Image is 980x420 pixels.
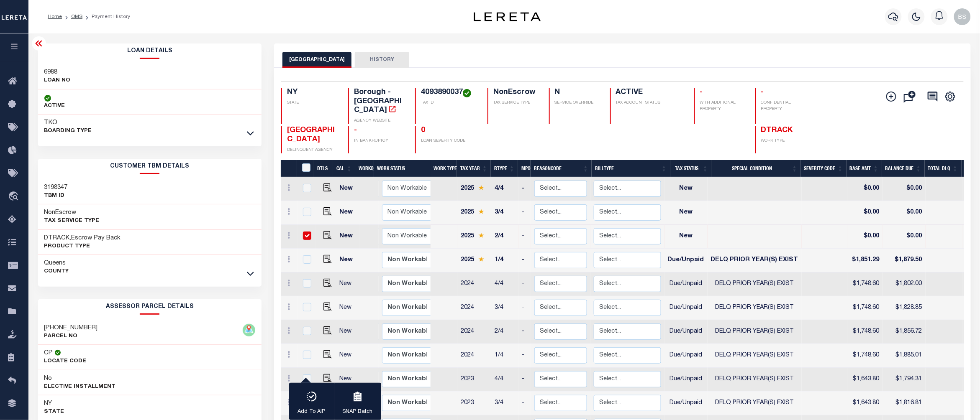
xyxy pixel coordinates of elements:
h4: N [555,88,600,97]
th: &nbsp; [297,160,314,177]
p: SERVICE OVERRIDE [555,100,600,106]
span: - [700,89,703,96]
h4: NY [287,88,338,97]
p: WITH ADDITIONAL PROPERTY [700,100,745,112]
td: - [518,249,531,272]
p: ACTIVE [44,102,65,110]
td: $0.00 [883,201,926,225]
td: $1,748.60 [847,320,883,344]
p: Locate Code [44,357,87,366]
td: New [336,201,359,225]
th: Base Amt: activate to sort column ascending [847,160,882,177]
td: $1,802.00 [883,272,926,296]
th: Work Status [374,160,431,177]
td: - [518,344,531,368]
span: DELQ PRIOR YEAR(S) EXIST [715,328,794,334]
h4: 4093890037 [421,88,477,97]
td: $1,748.60 [847,344,883,368]
td: Due/Unpaid [664,392,708,415]
span: DTRACK [761,127,793,134]
p: DELINQUENT AGENCY [287,147,338,153]
span: [GEOGRAPHIC_DATA] [287,127,335,143]
td: New [336,296,359,320]
td: $1,851.29 [847,249,883,272]
span: DELQ PRIOR YEAR(S) EXIST [715,400,794,406]
p: PARCEL NO [44,332,98,341]
p: WORK TYPE [761,138,812,144]
li: Payment History [82,13,130,20]
td: New [336,344,359,368]
h3: CP [44,349,53,357]
td: $1,748.60 [847,296,883,320]
td: 3/4 [491,201,518,225]
th: MPO [518,160,531,177]
td: $1,856.72 [883,320,926,344]
h2: Loan Details [38,43,262,59]
span: - [354,127,357,134]
p: IN BANKRUPTCY [354,138,405,144]
span: DELQ PRIOR YEAR(S) EXIST [715,281,794,287]
th: Balance Due: activate to sort column ascending [882,160,925,177]
p: AGENCY WEBSITE [354,118,405,124]
h3: NY [44,400,64,408]
h3: 3198347 [44,183,68,192]
p: County [44,267,69,276]
h2: CUSTOMER TBM DETAILS [38,159,262,174]
p: State [44,408,64,416]
img: svg+xml;base64,PHN2ZyB4bWxucz0iaHR0cDovL3d3dy53My5vcmcvMjAwMC9zdmciIHBvaW50ZXItZXZlbnRzPSJub25lIi... [954,8,971,25]
td: 2025 [457,249,491,272]
p: LOAN SEVERITY CODE [421,138,477,144]
img: Star.svg [478,209,484,214]
td: $1,879.50 [883,249,926,272]
td: - [518,296,531,320]
td: 2024 [457,344,491,368]
p: TAX ID [421,100,477,106]
td: - [518,225,531,249]
h4: Borough - [GEOGRAPHIC_DATA] [354,88,405,115]
td: $0.00 [847,225,883,249]
td: Due/Unpaid [664,368,708,392]
td: 1/4 [491,344,518,368]
span: DELQ PRIOR YEAR(S) EXIST [711,257,798,263]
td: 2024 [457,272,491,296]
p: BOARDING TYPE [44,127,92,135]
button: [GEOGRAPHIC_DATA] [282,52,351,68]
td: 2024 [457,320,491,344]
td: 2023 [457,368,491,392]
td: - [518,368,531,392]
td: New [664,177,708,201]
td: $1,794.31 [883,368,926,392]
td: $1,828.85 [883,296,926,320]
td: 2025 [457,177,491,201]
td: 1/4 [491,249,518,272]
td: Due/Unpaid [664,296,708,320]
th: Work Type [430,160,457,177]
p: Elective Installment [44,383,116,391]
td: New [336,320,359,344]
td: 2025 [457,225,491,249]
i: travel_explore [8,191,21,202]
td: $1,643.80 [847,392,883,415]
td: $1,748.60 [847,272,883,296]
td: 3/4 [491,392,518,415]
img: logo-dark.svg [474,12,541,21]
th: CAL: activate to sort column ascending [333,160,355,177]
p: TAX SERVICE TYPE [493,100,539,106]
td: New [336,368,359,392]
td: New [336,177,359,201]
td: - [518,392,531,415]
td: New [336,225,359,249]
p: TAX ACCOUNT STATUS [616,100,684,106]
h4: ACTIVE [616,88,684,97]
p: CONFIDENTIAL PROPERTY [761,100,812,112]
h4: NonEscrow [493,88,539,97]
h3: No [44,374,52,383]
th: Severity Code: activate to sort column ascending [801,160,847,177]
p: Add To AIP [298,408,326,416]
td: - [518,201,531,225]
h3: 6988 [44,68,71,76]
th: Special Condition: activate to sort column ascending [711,160,801,177]
span: DELQ PRIOR YEAR(S) EXIST [715,305,794,311]
h3: DTRACK,Escrow Pay Back [44,234,121,242]
td: 2/4 [491,225,518,249]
